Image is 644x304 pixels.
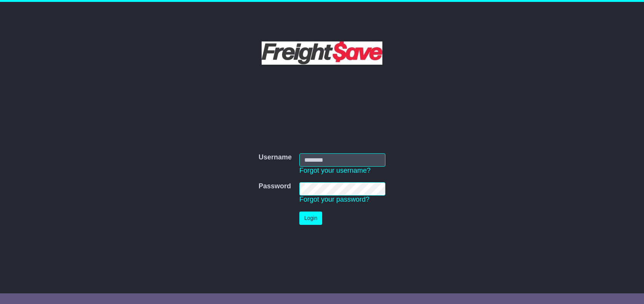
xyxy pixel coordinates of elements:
[299,167,371,174] a: Forgot your username?
[299,212,322,225] button: Login
[259,153,292,162] label: Username
[299,196,369,203] a: Forgot your password?
[262,41,382,65] img: Freight Save
[259,182,291,191] label: Password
